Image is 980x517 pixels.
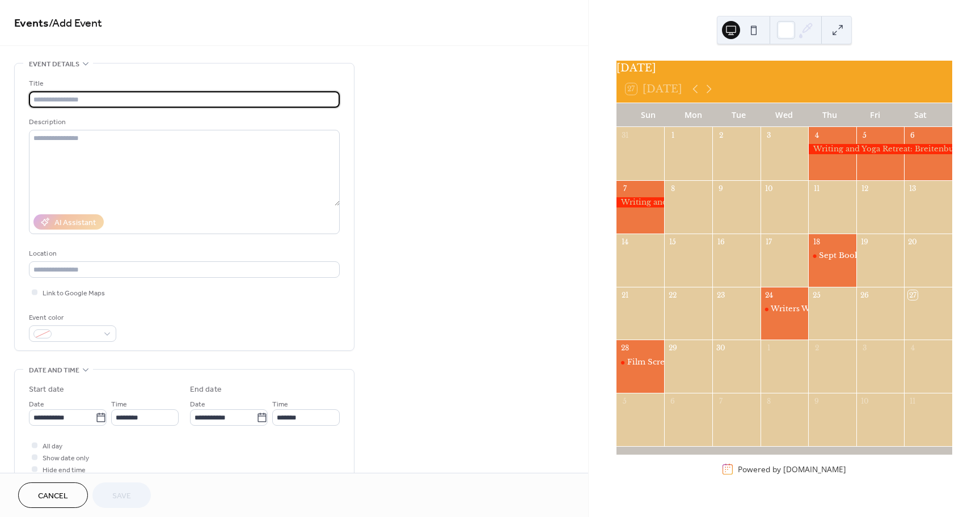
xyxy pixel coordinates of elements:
[860,184,869,193] div: 12
[716,290,726,300] div: 23
[620,237,630,247] div: 14
[671,103,716,126] div: Mon
[29,116,337,128] div: Description
[764,184,774,193] div: 10
[616,197,665,207] div: Writing and Yoga Retreat: Breitenbush Hot Springs
[908,184,918,193] div: 13
[620,290,630,300] div: 21
[812,344,822,353] div: 2
[668,344,678,353] div: 29
[49,12,102,35] span: / Add Event
[716,130,726,140] div: 2
[807,103,852,126] div: Thu
[860,130,869,140] div: 5
[764,237,774,247] div: 17
[771,304,927,314] div: Writers Writing: Free Writing Workshop
[29,312,114,324] div: Event color
[29,248,337,260] div: Location
[808,251,856,261] div: Sept Book Club: Greta & Valdin
[812,237,822,247] div: 18
[762,103,807,126] div: Wed
[716,344,726,353] div: 30
[29,399,44,410] span: Date
[783,464,846,474] a: [DOMAIN_NAME]
[808,144,952,154] div: Writing and Yoga Retreat: Breitenbush Hot Springs
[764,397,774,406] div: 8
[852,103,898,126] div: Fri
[29,58,79,70] span: Event details
[626,103,671,126] div: Sun
[764,290,774,300] div: 24
[43,287,105,299] span: Link to Google Maps
[620,130,630,140] div: 31
[898,103,943,126] div: Sat
[620,344,630,353] div: 28
[812,184,822,193] div: 11
[620,184,630,193] div: 7
[668,237,678,247] div: 15
[908,130,918,140] div: 6
[18,482,88,508] button: Cancel
[29,384,64,396] div: Start date
[616,61,952,75] div: [DATE]
[860,344,869,353] div: 3
[190,384,222,396] div: End date
[764,130,774,140] div: 3
[616,357,665,367] div: Film Screening: Space, Hope and Charity
[812,130,822,140] div: 4
[908,237,918,247] div: 20
[668,184,678,193] div: 8
[668,397,678,406] div: 6
[111,399,127,410] span: Time
[29,365,79,376] span: Date and time
[716,184,726,193] div: 9
[190,399,205,410] span: Date
[812,290,822,300] div: 25
[908,397,918,406] div: 11
[764,344,774,353] div: 1
[14,12,49,35] a: Events
[761,304,809,314] div: Writers Writing: Free Writing Workshop
[908,344,918,353] div: 4
[43,464,86,476] span: Hide end time
[38,490,68,502] span: Cancel
[812,397,822,406] div: 9
[29,78,337,90] div: Title
[43,440,62,452] span: All day
[860,290,869,300] div: 26
[738,464,846,474] div: Powered by
[668,290,678,300] div: 22
[716,237,726,247] div: 16
[908,290,918,300] div: 27
[668,130,678,140] div: 1
[860,237,869,247] div: 19
[860,397,869,406] div: 10
[627,357,788,367] div: Film Screening: Space, Hope and Charity
[716,103,762,126] div: Tue
[716,397,726,406] div: 7
[43,452,89,464] span: Show date only
[620,397,630,406] div: 5
[272,399,288,410] span: Time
